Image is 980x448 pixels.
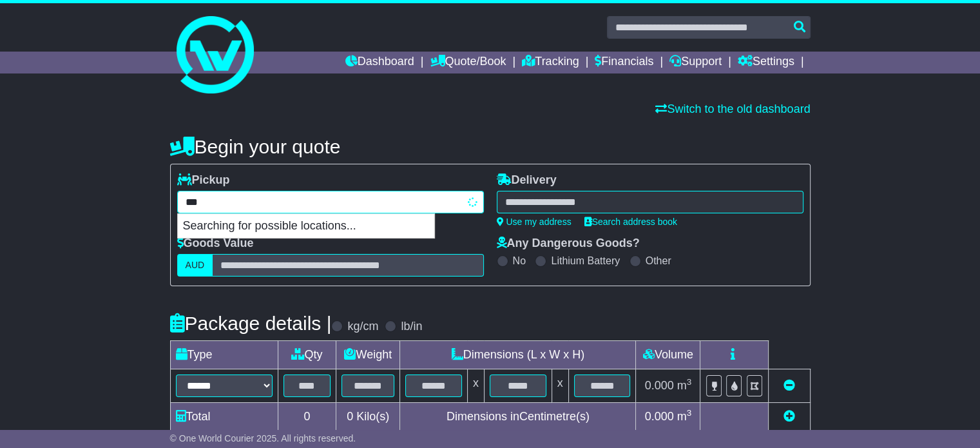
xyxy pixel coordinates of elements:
[738,52,794,73] a: Settings
[687,377,692,387] sup: 3
[177,237,254,251] label: Goods Value
[347,320,378,334] label: kg/cm
[636,341,700,369] td: Volume
[551,255,620,267] label: Lithium Battery
[467,369,484,403] td: x
[430,52,506,73] a: Quote/Book
[677,410,692,423] span: m
[178,214,434,239] p: Searching for possible locations...
[497,237,640,251] label: Any Dangerous Goods?
[655,102,810,115] a: Switch to the old dashboard
[177,191,484,213] typeahead: Please provide city
[170,341,278,369] td: Type
[170,313,332,334] h4: Package details |
[336,403,400,431] td: Kilo(s)
[646,255,671,267] label: Other
[278,341,336,369] td: Qty
[522,52,579,73] a: Tracking
[400,403,636,431] td: Dimensions in Centimetre(s)
[677,379,692,392] span: m
[669,52,722,73] a: Support
[497,217,572,227] a: Use my address
[645,379,674,392] span: 0.000
[336,341,400,369] td: Weight
[177,173,230,188] label: Pickup
[513,255,526,267] label: No
[347,410,353,423] span: 0
[401,320,422,334] label: lb/in
[278,403,336,431] td: 0
[595,52,653,73] a: Financials
[783,379,795,392] a: Remove this item
[170,433,356,443] span: © One World Courier 2025. All rights reserved.
[177,254,213,277] label: AUD
[687,408,692,418] sup: 3
[584,217,677,227] a: Search address book
[170,403,278,431] td: Total
[497,173,557,188] label: Delivery
[170,136,811,157] h4: Begin your quote
[783,410,795,423] a: Add new item
[645,410,674,423] span: 0.000
[345,52,414,73] a: Dashboard
[552,369,568,403] td: x
[400,341,636,369] td: Dimensions (L x W x H)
